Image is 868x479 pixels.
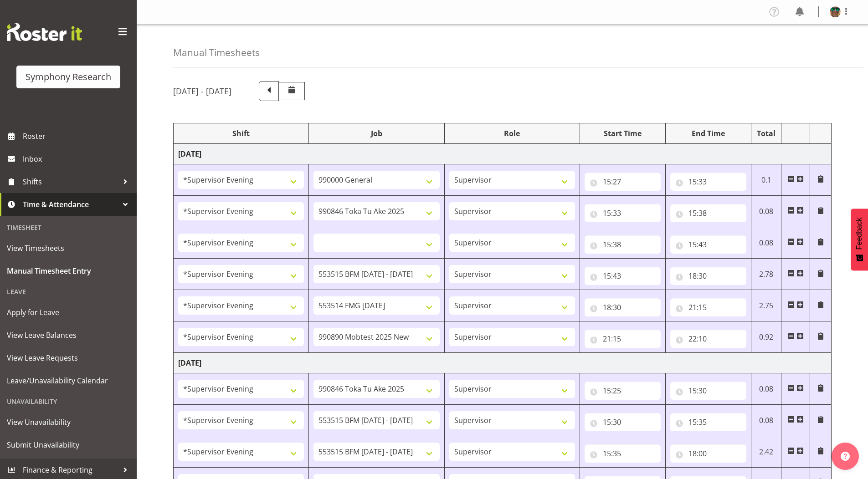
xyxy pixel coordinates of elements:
span: Feedback [855,218,863,250]
td: 0.08 [751,405,781,436]
td: 2.78 [751,259,781,290]
input: Click to select... [670,444,746,463]
input: Click to select... [670,298,746,316]
td: 0.08 [751,196,781,227]
td: 0.1 [751,164,781,196]
input: Click to select... [670,267,746,285]
td: 0.08 [751,227,781,259]
span: View Leave Requests [7,351,130,365]
img: help-xxl-2.png [841,452,850,461]
span: Apply for Leave [7,306,130,319]
div: Total [756,128,777,139]
button: Feedback - Show survey [851,209,868,270]
span: Shifts [23,175,118,189]
input: Click to select... [585,444,661,463]
a: Apply for Leave [2,301,134,324]
input: Click to select... [670,173,746,191]
span: Manual Timesheet Entry [7,264,130,278]
td: 2.42 [751,436,781,468]
span: Finance & Reporting [23,463,118,477]
td: [DATE] [174,353,832,373]
td: 2.75 [751,290,781,321]
input: Click to select... [585,235,661,254]
div: End Time [670,128,746,139]
a: Leave/Unavailability Calendar [2,369,134,392]
div: Timesheet [2,218,134,237]
input: Click to select... [585,330,661,348]
input: Click to select... [585,298,661,316]
td: [DATE] [174,144,832,164]
td: 0.08 [751,373,781,405]
input: Click to select... [585,413,661,431]
input: Click to select... [670,235,746,254]
div: Symphony Research [26,70,111,84]
a: Submit Unavailability [2,433,134,456]
span: Submit Unavailability [7,438,130,452]
td: 0.92 [751,321,781,353]
span: Inbox [23,152,132,166]
a: View Unavailability [2,411,134,433]
a: View Leave Requests [2,347,134,369]
img: said-a-husainf550afc858a57597b0cc8f557ce64376.png [830,6,841,17]
span: View Timesheets [7,241,130,255]
span: View Leave Balances [7,328,130,342]
span: Time & Attendance [23,198,118,211]
input: Click to select... [585,382,661,400]
a: Manual Timesheet Entry [2,260,134,282]
input: Click to select... [585,204,661,222]
input: Click to select... [585,173,661,191]
input: Click to select... [670,204,746,222]
input: Click to select... [585,267,661,285]
input: Click to select... [670,413,746,431]
input: Click to select... [670,382,746,400]
input: Click to select... [670,330,746,348]
div: Shift [178,128,304,139]
span: Leave/Unavailability Calendar [7,374,130,387]
div: Job [313,128,439,139]
img: Rosterit website logo [7,23,82,41]
div: Start Time [585,128,661,139]
div: Unavailability [2,392,134,411]
div: Role [449,128,575,139]
span: Roster [23,129,132,143]
div: Leave [2,282,134,301]
a: View Timesheets [2,237,134,260]
h5: [DATE] - [DATE] [173,86,231,96]
h4: Manual Timesheets [173,47,260,58]
a: View Leave Balances [2,324,134,347]
span: View Unavailability [7,415,130,429]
